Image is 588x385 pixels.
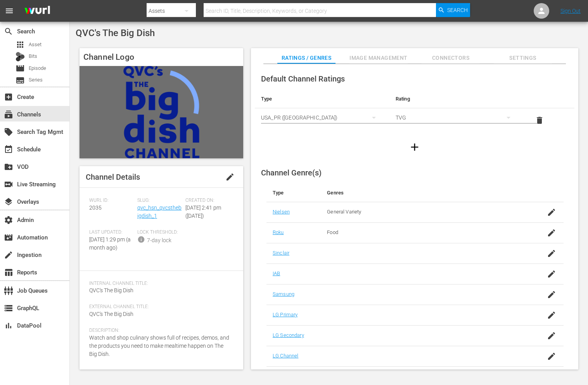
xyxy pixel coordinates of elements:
[535,116,544,125] span: delete
[273,229,284,235] a: Roku
[89,287,133,293] span: QVC's The Big Dish
[89,198,133,204] span: Wurl ID:
[273,312,297,317] a: LG Primary
[80,48,243,66] h4: Channel Logo
[4,145,13,154] span: Schedule
[29,41,42,49] span: Asset
[389,90,524,108] th: Rating
[530,111,549,130] button: delete
[221,168,239,186] button: edit
[76,28,155,38] span: QVC's The Big Dish
[185,205,221,219] span: [DATE] 2:41 pm ([DATE])
[4,321,13,330] span: DataPool
[273,271,280,276] a: IAB
[80,66,243,158] img: QVC's The Big Dish
[137,236,145,243] span: info
[436,3,470,17] button: Search
[261,168,322,177] span: Channel Genre(s)
[225,172,235,182] span: edit
[137,229,182,236] span: Lock Threshold:
[19,2,56,20] img: ans4CAIJ8jUAAAAAAAAAAAAAAAAAAAAAAAAgQb4GAAAAAAAAAAAAAAAAAAAAAAAAJMjXAAAAAAAAAAAAAAAAAAAAAAAAgAT5G...
[4,215,13,225] span: Admin
[273,250,289,256] a: Sinclair
[137,205,182,219] a: qvc_hsn_qvcsthebigdish_1
[29,52,37,60] span: Bits
[255,90,574,132] table: simple table
[4,127,13,137] span: Search Tag Mgmt
[16,40,25,49] span: Asset
[89,229,133,236] span: Last Updated:
[4,268,13,277] span: Reports
[560,8,581,14] a: Sign Out
[396,107,518,128] div: TVG
[4,233,13,242] span: Automation
[349,53,408,63] span: Image Management
[4,250,13,260] span: Ingestion
[255,90,389,108] th: Type
[273,332,304,338] a: LG Secondary
[261,107,383,128] div: USA_PR ([GEOGRAPHIC_DATA])
[494,53,552,63] span: Settings
[4,27,13,36] span: Search
[147,236,171,245] div: 7-day lock
[277,53,336,63] span: Ratings / Genres
[89,311,133,317] span: QVC's The Big Dish
[86,172,140,182] span: Channel Details
[422,53,480,63] span: Connectors
[4,110,13,119] span: Channels
[29,76,43,84] span: Series
[4,92,13,102] span: Create
[4,197,13,206] span: Overlays
[89,281,230,287] span: Internal Channel Title:
[273,291,294,297] a: Samsung
[4,180,13,189] span: Live Streaming
[266,184,321,202] th: Type
[89,328,230,334] span: Description:
[4,162,13,172] span: VOD
[261,74,345,83] span: Default Channel Ratings
[89,205,102,211] span: 2035
[89,236,131,251] span: [DATE] 1:29 pm (a month ago)
[321,184,531,202] th: Genres
[4,286,13,295] span: Job Queues
[16,76,25,85] span: Series
[5,6,14,16] span: menu
[447,3,468,17] span: Search
[29,64,46,72] span: Episode
[137,198,182,204] span: Slug:
[89,304,230,310] span: External Channel Title:
[16,64,25,73] span: Episode
[273,353,298,359] a: LG Channel
[273,209,290,215] a: Nielsen
[185,198,230,204] span: Created On:
[4,303,13,313] span: GraphQL
[16,52,25,61] div: Bits
[89,335,229,357] span: Watch and shop culinary shows full of recipes, demos, and the products you need to make mealtime ...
